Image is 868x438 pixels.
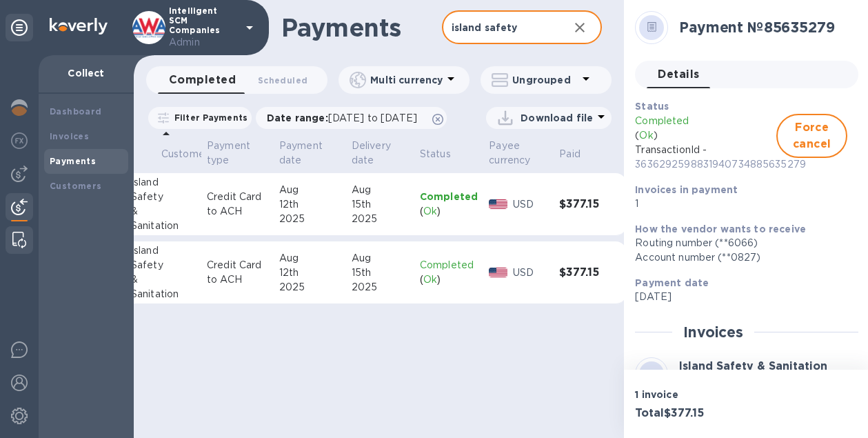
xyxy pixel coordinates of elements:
[635,101,669,112] b: Status
[559,147,598,161] span: Paid
[679,19,847,36] h2: Payment № 85635279
[279,183,341,197] div: Aug
[683,323,743,341] h2: Invoices
[11,132,28,149] img: Foreign exchange
[370,73,443,87] p: Multi currency
[328,112,417,123] span: [DATE] to [DATE]
[131,175,196,190] div: Island
[420,147,469,161] span: Status
[776,114,847,158] button: Force cancel
[512,73,578,87] p: Ungrouped
[559,147,581,161] p: Paid
[489,268,507,277] img: USD
[635,114,776,128] p: Completed
[50,181,102,191] b: Customers
[281,13,442,42] h1: Payments
[50,131,89,141] b: Invoices
[279,139,323,168] p: Payment date
[6,14,33,41] div: Unpin categories
[635,157,776,172] p: 3636292598831940734885635279
[423,272,437,287] p: Ok
[420,272,478,287] div: ( )
[352,183,409,197] div: Aug
[131,272,196,287] div: &
[420,147,451,161] p: Status
[513,197,548,212] p: USD
[420,258,478,272] p: Completed
[420,190,478,203] p: Completed
[513,266,548,280] p: USD
[50,156,96,166] b: Payments
[169,35,238,50] p: Admin
[207,139,250,168] p: Payment type
[50,18,108,34] img: Logo
[635,277,709,288] b: Payment date
[131,190,196,204] div: Safety
[169,70,236,90] span: Completed
[279,266,341,280] div: 12th
[352,139,391,168] p: Delivery date
[279,212,341,226] div: 2025
[352,197,409,212] div: 15th
[131,258,196,272] div: Safety
[161,147,208,161] p: Customer
[352,266,409,280] div: 15th
[279,197,341,212] div: 12th
[635,197,847,211] p: 1
[279,280,341,295] div: 2025
[50,66,123,80] p: Collect
[352,212,409,226] div: 2025
[635,223,806,235] b: How the vendor wants to receive
[423,204,437,219] p: Ok
[647,368,656,379] b: IS
[169,6,238,50] p: Intelligent SCM Companies
[420,204,478,219] div: ( )
[559,266,599,279] h3: $377.15
[279,251,341,266] div: Aug
[169,112,248,123] p: Filter Payments
[207,190,268,219] p: Credit Card to ACH
[256,107,447,129] div: Date range:[DATE] to [DATE]
[207,139,268,168] span: Payment type
[131,204,196,219] div: &
[352,280,409,295] div: 2025
[635,388,741,401] p: 1 invoice
[489,199,507,209] img: USD
[352,251,409,266] div: Aug
[521,111,593,125] p: Download file
[635,290,847,304] p: [DATE]
[207,258,268,287] p: Credit Card to ACH
[489,139,530,168] p: Payee currency
[635,128,776,143] p: ( )
[50,106,102,117] b: Dashboard
[679,359,827,372] b: Island Safety & Sanitation
[489,139,548,168] span: Payee currency
[635,143,776,172] p: TransactionId -
[789,119,835,152] span: Force cancel
[131,219,196,233] div: Sanitation
[658,65,699,84] span: Details
[131,287,196,301] div: Sanitation
[639,128,653,143] p: Ok
[161,147,226,161] span: Customer
[279,139,341,168] span: Payment date
[131,243,196,258] div: Island
[635,407,741,420] h3: Total $377.15
[352,139,409,168] span: Delivery date
[258,73,307,88] span: Scheduled
[559,198,599,211] h3: $377.15
[267,111,424,125] p: Date range :
[635,236,847,250] div: Routing number (**6066)
[635,250,847,265] div: Account number (**0827)
[635,184,738,195] b: Invoices in payment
